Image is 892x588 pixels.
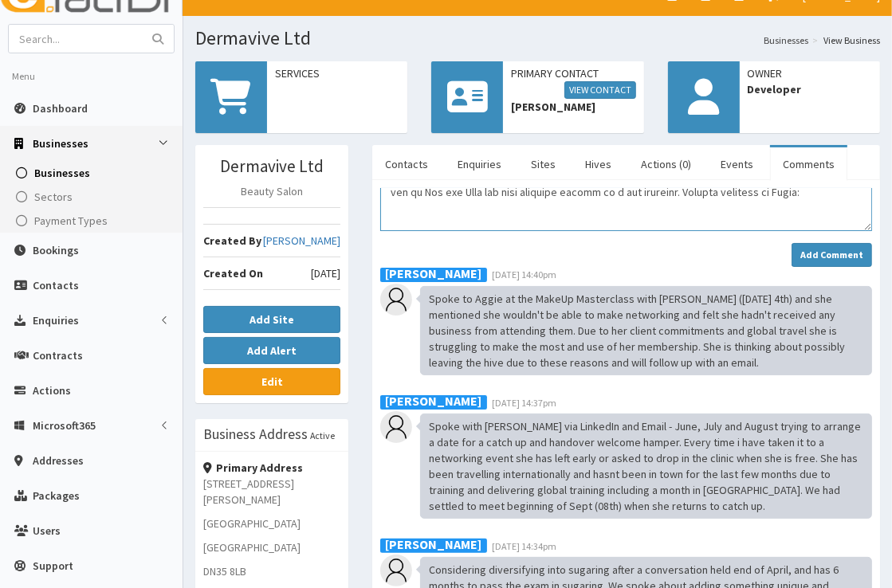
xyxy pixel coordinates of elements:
h3: Business Address [203,427,308,441]
a: Businesses [764,33,808,47]
a: Edit [203,368,340,395]
p: Beauty Salon [203,183,340,199]
span: Support [33,559,73,573]
a: Enquiries [445,147,514,181]
b: Edit [261,374,283,389]
span: Developer [748,81,872,97]
p: DN35 8LB [203,563,340,579]
div: Spoke to Aggie at the MakeUp Masterclass with [PERSON_NAME] ([DATE] 4th) and she mentioned she wo... [420,286,872,375]
strong: Add Comment [800,249,863,261]
span: Actions [33,383,71,398]
span: Users [33,523,61,538]
p: [STREET_ADDRESS][PERSON_NAME] [203,476,340,508]
a: Sectors [4,185,183,209]
b: [PERSON_NAME] [385,394,481,410]
a: View Contact [564,81,636,99]
a: Events [708,147,766,181]
input: Search... [9,25,143,53]
p: [GEOGRAPHIC_DATA] [203,515,340,531]
span: Businesses [33,136,88,151]
b: Created By [203,233,261,248]
span: Contacts [33,278,79,292]
b: Add Site [250,312,294,327]
span: Addresses [33,453,84,468]
p: [GEOGRAPHIC_DATA] [203,539,340,555]
li: View Business [808,33,880,47]
button: Add Comment [792,243,872,267]
a: [PERSON_NAME] [263,233,340,249]
span: Contracts [33,348,83,363]
span: Sectors [34,190,73,204]
span: [DATE] [311,265,340,281]
strong: Primary Address [203,461,303,475]
a: Comments [770,147,847,181]
span: [DATE] 14:40pm [492,269,556,280]
b: Created On [203,266,263,280]
span: Packages [33,488,80,503]
span: Enquiries [33,313,79,327]
a: Contacts [372,147,441,181]
b: [PERSON_NAME] [385,265,481,281]
span: Owner [748,65,872,81]
span: Dashboard [33,101,88,116]
span: Services [275,65,399,81]
span: Primary Contact [511,65,635,99]
h1: Dermavive Ltd [195,28,880,49]
span: Payment Types [34,214,108,228]
button: Add Alert [203,337,340,364]
a: Hives [572,147,624,181]
small: Active [310,429,335,441]
div: Spoke with [PERSON_NAME] via LinkedIn and Email - June, July and August trying to arrange a date ... [420,414,872,519]
span: [DATE] 14:37pm [492,397,556,409]
span: Bookings [33,243,79,257]
a: Actions (0) [628,147,704,181]
b: Add Alert [247,343,297,358]
textarea: Comment [380,188,872,231]
span: [DATE] 14:34pm [492,540,556,552]
a: Sites [518,147,568,181]
span: [PERSON_NAME] [511,99,635,115]
a: Payment Types [4,209,183,233]
a: Businesses [4,161,183,185]
h3: Dermavive Ltd [203,157,340,175]
b: [PERSON_NAME] [385,537,481,553]
span: Businesses [34,166,90,180]
span: Microsoft365 [33,418,96,433]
